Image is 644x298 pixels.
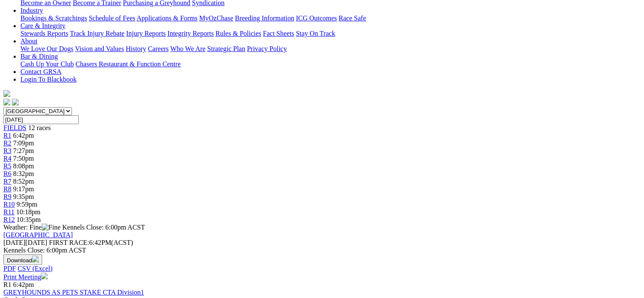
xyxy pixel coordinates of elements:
[3,162,11,170] a: R5
[263,30,294,37] a: Fact Sheets
[17,201,37,208] span: 9:59pm
[20,76,77,83] a: Login To Blackbook
[3,201,15,208] a: R10
[20,45,73,52] a: We Love Our Dogs
[3,193,11,200] a: R9
[20,53,58,60] a: Bar & Dining
[170,45,206,52] a: Who We Are
[3,178,11,185] a: R7
[13,193,34,200] span: 9:35pm
[13,155,34,162] span: 7:50pm
[20,14,641,22] div: Industry
[3,124,26,131] a: FIELDS
[13,147,34,154] span: 7:27pm
[20,37,37,45] a: About
[62,224,145,231] span: Kennels Close: 6:00pm ACST
[12,99,19,105] img: twitter.svg
[42,224,60,231] img: Fine
[20,45,641,53] div: About
[20,60,641,68] div: Bar & Dining
[13,185,34,193] span: 9:17pm
[148,45,169,52] a: Careers
[199,14,233,22] a: MyOzChase
[3,265,16,272] a: PDF
[296,30,335,37] a: Stay On Track
[75,45,124,52] a: Vision and Values
[49,239,133,246] span: 6:42PM(ACST)
[207,45,245,52] a: Strategic Plan
[235,14,294,22] a: Breeding Information
[3,265,641,272] div: Download
[17,265,52,272] a: CSV (Excel)
[3,273,48,281] a: Print Meeting
[247,45,287,52] a: Privacy Policy
[13,162,34,170] span: 8:08pm
[3,247,641,254] div: Kennels Close: 6:00pm ACST
[137,14,197,22] a: Applications & Forms
[167,30,214,37] a: Integrity Reports
[3,289,144,296] a: GREYHOUNDS AS PETS STAKE CTA Division1
[3,185,11,193] a: R8
[3,147,11,154] a: R3
[17,216,41,223] span: 10:35pm
[13,170,34,177] span: 8:32pm
[3,239,26,246] span: [DATE]
[20,30,641,37] div: Care & Integrity
[20,7,43,14] a: Industry
[215,30,261,37] a: Rules & Policies
[3,132,11,139] a: R1
[20,60,74,68] a: Cash Up Your Club
[3,224,62,231] span: Weather: Fine
[13,178,34,185] span: 8:52pm
[3,239,47,246] span: [DATE]
[3,155,11,162] a: R4
[338,14,366,22] a: Race Safe
[13,132,34,139] span: 6:42pm
[3,90,10,97] img: logo-grsa-white.png
[20,22,66,29] a: Care & Integrity
[3,208,14,216] a: R11
[126,45,146,52] a: History
[70,30,124,37] a: Track Injury Rebate
[41,272,48,279] img: printer.svg
[20,14,87,22] a: Bookings & Scratchings
[13,139,34,147] span: 7:09pm
[13,281,34,288] span: 6:42pm
[32,255,39,262] img: download.svg
[126,30,166,37] a: Injury Reports
[49,239,89,246] span: FIRST RACE:
[3,115,79,124] input: Select date
[3,281,11,288] span: R1
[3,216,15,223] a: R12
[3,99,10,105] img: facebook.svg
[3,231,73,238] a: [GEOGRAPHIC_DATA]
[296,14,337,22] a: ICG Outcomes
[3,254,42,265] button: Download
[89,14,135,22] a: Schedule of Fees
[20,30,68,37] a: Stewards Reports
[75,60,180,68] a: Chasers Restaurant & Function Centre
[16,208,40,216] span: 10:18pm
[3,170,11,177] a: R6
[3,139,11,147] a: R2
[28,124,51,131] span: 12 races
[20,68,61,75] a: Contact GRSA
